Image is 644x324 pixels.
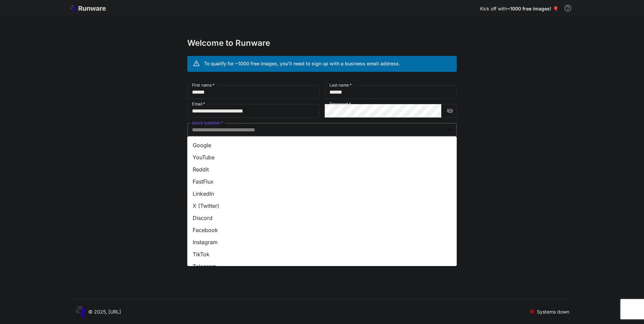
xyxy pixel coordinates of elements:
label: First name [192,82,215,88]
label: Email [192,101,205,107]
li: Instagram [187,236,457,248]
button: In order to qualify for free credit, you need to sign up with a business email address and click ... [561,1,575,15]
span: Kick off with [480,6,507,11]
label: Quick question [192,120,223,126]
li: YouTube [187,151,457,163]
li: FastFlux [187,175,457,188]
div: To qualify for ~1000 free images, you’ll need to sign up with a business email address. [204,60,400,67]
li: LinkedIn [187,188,457,200]
label: Password [329,101,351,107]
button: Close [445,125,454,134]
li: Telegram [187,260,457,272]
span: ~1000 free images! 🎈 [507,6,558,11]
li: Discord [187,212,457,224]
li: Google [187,139,457,151]
li: TikTok [187,248,457,260]
p: Systems down [537,308,569,315]
li: Reddit [187,163,457,175]
button: toggle password visibility [444,105,456,117]
li: X (Twitter) [187,200,457,212]
label: Last name [329,82,352,88]
p: © 2025, [URL] [88,308,121,315]
h3: Welcome to Runware [187,38,457,48]
li: Facebook [187,224,457,236]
